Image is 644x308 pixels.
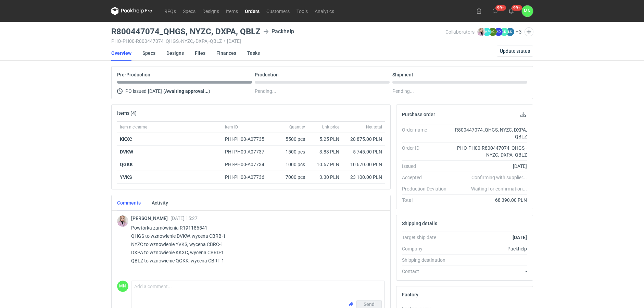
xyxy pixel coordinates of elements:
[163,88,165,94] span: (
[274,158,308,171] div: 1000 pcs
[179,7,199,15] a: Specs
[497,46,533,57] button: Update status
[255,72,279,77] p: Production
[500,28,508,36] figcaption: ŁD
[519,110,527,119] button: Download PO
[452,268,527,275] div: -
[345,161,382,168] div: 10 670.00 PLN
[516,29,522,35] button: +3
[345,148,382,155] div: 5 745.00 PLN
[225,161,271,168] div: PHI-PH00-A07734
[311,7,338,15] a: Analytics
[452,145,527,158] div: PHO-PH00-R800447074_QHGS,-NYZC,-DXPA,-QBLZ
[345,136,382,143] div: 28 875.00 PLN
[117,195,141,210] a: Comments
[500,49,530,53] span: Update status
[402,163,452,170] div: Issued
[148,87,162,95] span: [DATE]
[166,46,184,61] a: Designs
[452,245,527,252] div: Packhelp
[522,5,533,17] div: Małgorzata Nowotna
[311,136,339,143] div: 5.25 PLN
[117,110,137,116] h2: Items (4)
[142,46,155,61] a: Specs
[117,215,128,227] img: Klaudia Wiśniewska
[225,136,271,143] div: PHI-PH00-A07735
[392,87,527,95] div: Pending...
[471,185,527,192] em: Waiting for confirmation...
[225,174,271,181] div: PHI-PH00-A07736
[402,268,452,275] div: Contact
[402,197,452,204] div: Total
[452,197,527,204] div: 68 390.00 PLN
[392,72,413,77] p: Shipment
[241,7,263,15] a: Orders
[490,5,501,16] button: 99+
[195,46,205,61] a: Files
[274,146,308,158] div: 1500 pcs
[111,27,261,36] h3: R800447074_QHGS, NYZC, DXPA, QBLZ
[322,124,339,130] span: Unit price
[111,38,445,44] div: PHO-PH00-R800447074_QHGS,-NYZC,-DXPA,-QBLZ [DATE]
[311,161,339,168] div: 10.67 PLN
[452,126,527,140] div: R800447074_QHGS, NYZC, DXPA, QBLZ
[513,235,527,240] strong: [DATE]
[489,28,497,36] figcaption: ŁC
[263,7,293,15] a: Customers
[263,27,294,36] div: Packhelp
[117,87,252,95] div: PO issued
[152,195,168,210] a: Activity
[111,7,152,15] svg: Packhelp Pro
[494,28,503,36] figcaption: AD
[364,302,375,307] span: Send
[224,38,225,44] span: •
[402,145,452,158] div: Order ID
[209,88,210,94] span: )
[120,136,132,142] a: KKXC
[120,124,147,130] span: Item nickname
[522,5,533,17] button: MN
[402,221,437,226] h2: Shipping details
[120,162,133,167] a: QGKK
[506,5,517,16] button: 99+
[366,124,382,130] span: Net total
[225,124,238,130] span: Item ID
[524,27,533,36] button: Edit collaborators
[247,46,260,61] a: Tasks
[117,281,128,292] figcaption: MN
[471,175,527,180] em: Confirming with supplier...
[120,149,133,155] a: DVKW
[311,174,339,181] div: 3.30 PLN
[293,7,311,15] a: Tools
[402,112,435,117] h2: Purchase order
[402,185,452,192] div: Production Deviation
[402,257,452,263] div: Shipping destination
[225,148,271,155] div: PHI-PH00-A07737
[452,163,527,170] div: [DATE]
[165,88,209,94] strong: Awaiting approval...
[402,126,452,140] div: Order name
[255,87,276,95] span: Pending...
[402,245,452,252] div: Company
[111,46,131,61] a: Overview
[274,133,308,146] div: 5500 pcs
[445,29,475,35] span: Collaborators
[289,124,305,130] span: Quantity
[477,28,485,36] img: Klaudia Wiśniewska
[117,72,150,77] p: Pre-Production
[402,174,452,181] div: Accepted
[131,224,379,265] p: Powtórka zamówienia R191186541 QHGS to wznowienie DVKW, wycena CBRB-1 NYZC to wznowienie YVKS, wy...
[506,28,514,36] figcaption: ŁS
[274,171,308,184] div: 7000 pcs
[120,174,132,180] a: YVKS
[216,46,236,61] a: Finances
[402,292,418,297] h2: Factory
[345,174,382,181] div: 23 100.00 PLN
[171,215,198,221] span: [DATE] 15:27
